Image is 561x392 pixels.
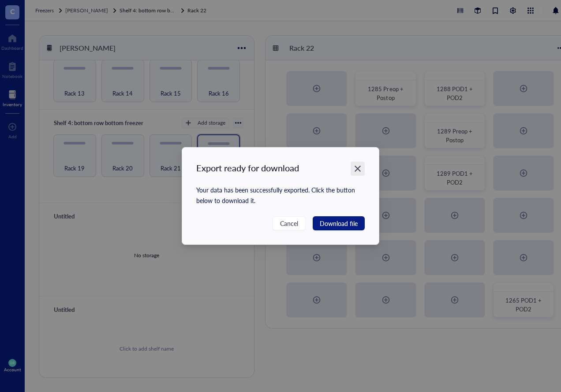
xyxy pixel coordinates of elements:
div: Your data has been successfully exported. Click the button below to download it. [196,185,365,206]
button: Cancel [273,216,306,230]
button: Download file [313,216,365,230]
span: Cancel [280,218,298,228]
span: Close [351,163,365,174]
div: Export ready for download [196,162,365,174]
span: Download file [320,218,358,228]
button: Close [351,162,365,176]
